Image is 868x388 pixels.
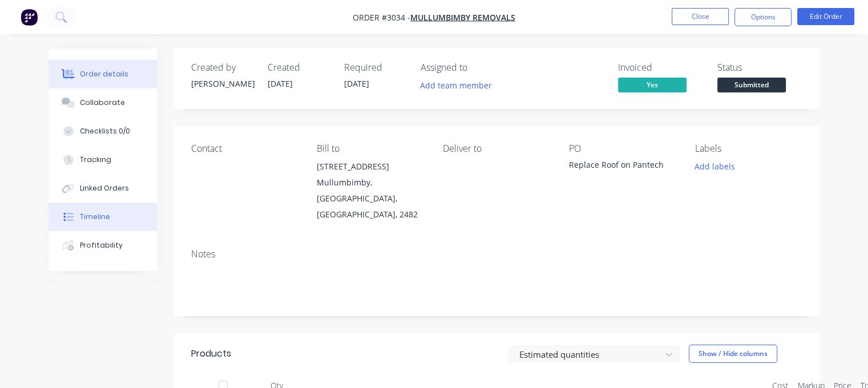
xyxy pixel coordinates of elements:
[80,98,125,108] div: Collaborate
[317,159,425,175] div: [STREET_ADDRESS]
[317,143,425,154] div: Bill to
[717,62,803,73] div: Status
[49,117,157,145] button: Checklists 0/0
[414,78,498,93] button: Add team member
[49,174,157,203] button: Linked Orders
[80,240,123,250] div: Profitability
[421,78,498,93] button: Add team member
[21,9,38,26] img: Factory
[191,347,231,361] div: Products
[49,88,157,117] button: Collaborate
[268,62,330,73] div: Created
[317,159,425,223] div: [STREET_ADDRESS]Mullumbimby, [GEOGRAPHIC_DATA], [GEOGRAPHIC_DATA], 2482
[569,143,677,154] div: PO
[717,78,786,95] button: Submitted
[49,145,157,174] button: Tracking
[80,212,110,222] div: Timeline
[344,62,407,73] div: Required
[353,12,410,23] span: Order #3034 -
[689,345,777,363] button: Show / Hide columns
[80,126,130,136] div: Checklists 0/0
[49,231,157,260] button: Profitability
[191,62,254,73] div: Created by
[268,78,293,89] span: [DATE]
[443,143,551,154] div: Deliver to
[191,249,803,260] div: Notes
[695,143,803,154] div: Labels
[410,12,515,23] a: Mullumbimby Removals
[80,183,129,193] div: Linked Orders
[797,8,854,25] button: Edit Order
[672,8,729,25] button: Close
[689,159,741,174] button: Add labels
[80,155,111,165] div: Tracking
[191,143,299,154] div: Contact
[80,69,128,79] div: Order details
[717,78,786,92] span: Submitted
[191,78,254,90] div: [PERSON_NAME]
[421,62,535,73] div: Assigned to
[734,8,792,26] button: Options
[49,203,157,231] button: Timeline
[618,78,687,92] span: Yes
[618,62,704,73] div: Invoiced
[317,175,425,223] div: Mullumbimby, [GEOGRAPHIC_DATA], [GEOGRAPHIC_DATA], 2482
[49,60,157,88] button: Order details
[344,78,369,89] span: [DATE]
[569,159,677,175] div: Replace Roof on Pantech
